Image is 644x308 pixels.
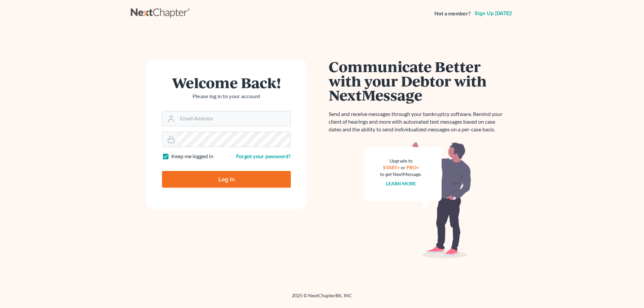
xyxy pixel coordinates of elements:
[162,75,291,90] h1: Welcome Back!
[380,158,422,164] div: Upgrade to
[386,181,416,186] a: Learn more
[236,153,291,159] a: Forgot your password?
[171,152,213,160] label: Keep me logged in
[407,165,419,170] a: PRO+
[473,11,513,16] a: Sign up [DATE]!
[131,292,513,304] div: 2025 © NextChapterBK, INC
[383,165,400,170] a: START+
[380,171,422,178] div: to get NextMessage.
[162,171,291,188] input: Log In
[434,10,471,17] strong: Not a member?
[329,59,506,102] h1: Communicate Better with your Debtor with NextMessage
[401,165,406,170] span: or
[329,110,506,133] p: Send and receive messages through your bankruptcy software. Remind your client of hearings and mo...
[364,141,471,259] img: nextmessage_bg-59042aed3d76b12b5cd301f8e5b87938c9018125f34e5fa2b7a6b67550977c72.svg
[177,111,290,126] input: Email Address
[162,93,291,100] p: Please log in to your account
